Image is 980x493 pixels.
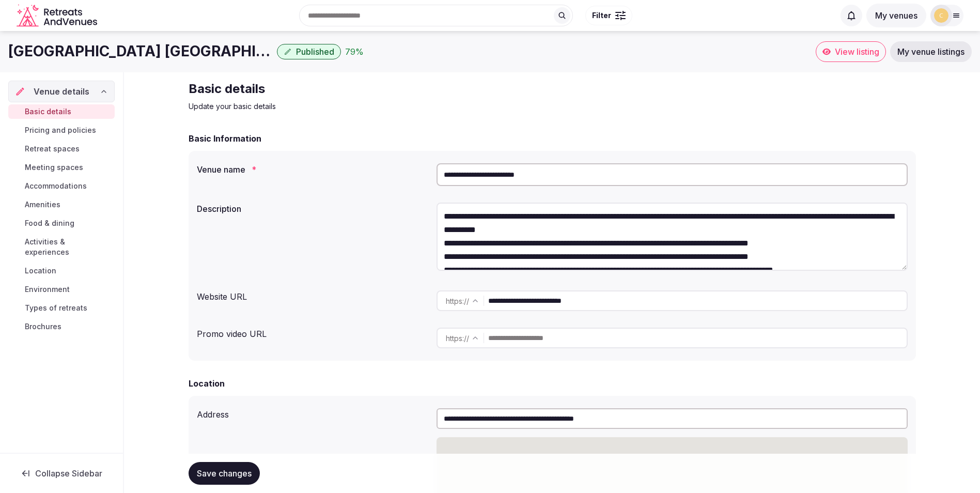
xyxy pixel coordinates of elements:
a: My venues [866,10,926,21]
a: View listing [816,41,886,62]
h2: Basic details [189,81,536,97]
a: Activities & experiences [8,235,115,259]
h1: [GEOGRAPHIC_DATA] [GEOGRAPHIC_DATA] [8,41,273,61]
a: Pricing and policies [8,123,115,137]
span: View listing [835,47,879,57]
a: Meeting spaces [8,160,115,175]
a: Visit the homepage [17,4,99,27]
a: My venue listings [890,41,972,62]
a: Accommodations [8,179,115,193]
span: Location [25,266,56,276]
span: Save changes [197,468,252,479]
svg: Retreats and Venues company logo [17,4,99,27]
button: 79% [345,45,364,58]
a: Amenities [8,197,115,212]
img: contracting [934,8,948,23]
span: Collapse Sidebar [35,468,102,479]
span: Amenities [25,199,60,210]
a: Environment [8,282,115,297]
span: Retreat spaces [25,144,80,154]
span: Filter [592,10,611,21]
a: Basic details [8,104,115,119]
span: Brochures [25,321,61,332]
span: Activities & experiences [25,237,111,257]
span: My venue listings [897,47,965,57]
span: Pricing and policies [25,125,96,135]
a: Types of retreats [8,301,115,315]
div: Address [197,404,428,421]
button: Collapse Sidebar [8,462,115,485]
a: Brochures [8,319,115,334]
label: Description [197,205,428,213]
div: Promo video URL [197,323,428,340]
h2: Basic Information [189,132,261,145]
span: Environment [25,284,70,295]
a: Retreat spaces [8,142,115,156]
span: Published [296,47,334,57]
a: Food & dining [8,216,115,230]
div: 79 % [345,45,364,58]
button: Published [277,44,341,59]
button: Save changes [189,462,260,485]
p: Update your basic details [189,101,536,112]
span: Basic details [25,106,71,117]
span: Meeting spaces [25,162,83,173]
span: Types of retreats [25,303,87,313]
button: Filter [585,6,632,25]
h2: Location [189,377,225,390]
span: Accommodations [25,181,87,191]
label: Venue name [197,165,428,174]
div: Website URL [197,286,428,303]
span: Venue details [34,85,89,98]
button: My venues [866,4,926,27]
span: Food & dining [25,218,74,228]
a: Location [8,264,115,278]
